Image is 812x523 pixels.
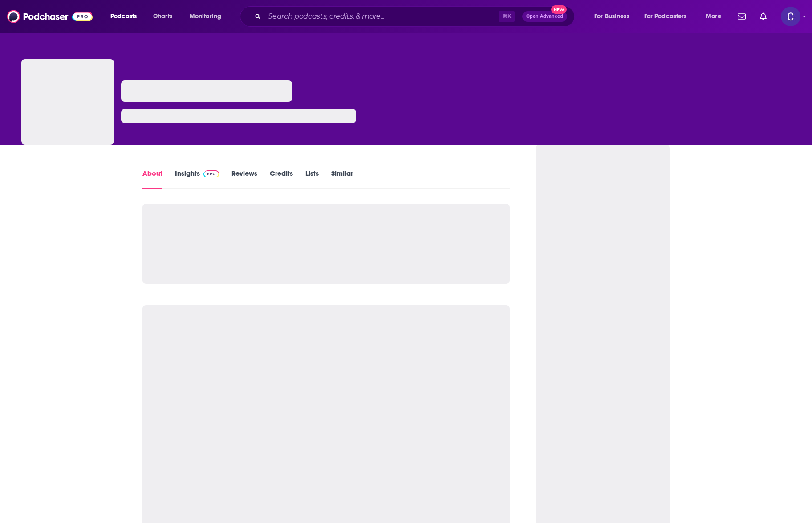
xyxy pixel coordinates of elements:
a: About [142,169,162,189]
button: Show profile menu [781,7,800,26]
button: Open AdvancedNew [522,11,567,22]
input: Search podcasts, credits, & more... [264,9,499,24]
img: User Profile [781,7,800,26]
span: For Podcasters [644,10,687,23]
a: Lists [305,169,319,189]
div: Search podcasts, credits, & more... [248,6,583,27]
a: InsightsPodchaser Pro [175,169,219,189]
a: Show notifications dropdown [756,9,770,24]
button: open menu [183,9,233,24]
span: Charts [153,10,172,23]
span: Monitoring [190,10,221,23]
a: Charts [147,9,178,24]
button: open menu [588,9,641,24]
a: Credits [270,169,293,189]
span: For Business [594,10,629,23]
a: Reviews [231,169,257,189]
button: open menu [700,9,732,24]
button: open menu [104,9,148,24]
button: open menu [638,9,700,24]
span: Podcasts [110,10,137,23]
span: Open Advanced [526,14,563,19]
span: New [551,5,567,14]
a: Show notifications dropdown [734,9,749,24]
span: Logged in as publicityxxtina [781,7,800,26]
img: Podchaser - Follow, Share and Rate Podcasts [7,8,93,25]
span: ⌘ K [499,11,515,22]
span: More [706,10,721,23]
img: Podchaser Pro [203,170,219,177]
a: Similar [331,169,353,189]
